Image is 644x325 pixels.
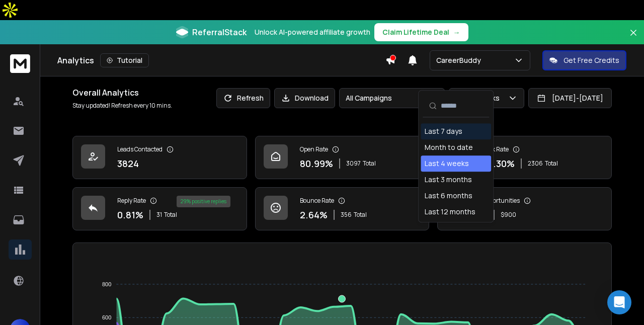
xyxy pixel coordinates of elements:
a: Open Rate80.99%3097Total [255,136,430,179]
button: Close banner [627,26,640,50]
p: Get Free Credits [563,55,619,65]
button: Tutorial [100,53,149,67]
p: Stay updated! Refresh every 10 mins. [72,102,172,110]
p: 60.30 % [482,156,515,171]
span: → [453,27,460,37]
p: Unlock AI-powered affiliate growth [255,27,370,37]
a: Bounce Rate2.64%356Total [255,187,430,230]
p: $ 900 [501,211,516,219]
p: Opportunities [482,197,520,205]
span: ReferralStack [192,26,247,38]
span: Total [545,159,558,168]
span: 2306 [528,159,543,168]
p: 3824 [117,156,139,171]
div: Last 4 weeks [425,158,469,169]
span: Total [164,211,177,219]
button: Download [274,88,335,108]
p: Click Rate [482,145,509,153]
p: Leads Contacted [117,145,163,153]
div: Last 3 months [425,175,472,185]
span: Total [354,211,367,219]
div: Month to date [425,142,473,152]
div: 29 % positive replies [177,196,230,207]
button: [DATE]-[DATE] [528,88,612,108]
span: 31 [156,211,162,219]
p: All Campaigns [346,93,396,103]
p: 0.81 % [117,208,143,222]
span: 3097 [346,159,361,168]
p: 80.99 % [300,156,333,171]
p: 2.64 % [300,208,328,222]
p: Download [295,93,329,103]
div: Last 7 days [425,126,462,136]
button: Get Free Credits [542,50,626,70]
h1: Overall Analytics [72,87,172,99]
p: Refresh [237,93,264,103]
button: Claim Lifetime Deal→ [374,23,468,41]
a: Click Rate60.30%2306Total [437,136,612,179]
div: Last 6 months [425,191,472,201]
button: Refresh [216,88,270,108]
tspan: 800 [102,281,111,287]
a: Leads Contacted3824 [72,136,247,179]
span: Total [363,159,376,168]
a: Opportunities9$900 [437,187,612,230]
p: CareerBuddy [436,55,485,65]
p: Bounce Rate [300,197,334,205]
div: Analytics [57,53,385,67]
a: Reply Rate0.81%31Total29% positive replies [72,187,247,230]
div: Open Intercom Messenger [607,290,631,314]
p: Open Rate [300,145,328,153]
p: Reply Rate [117,197,146,205]
div: Last 12 months [425,207,475,217]
tspan: 600 [102,314,111,320]
span: 356 [341,211,352,219]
